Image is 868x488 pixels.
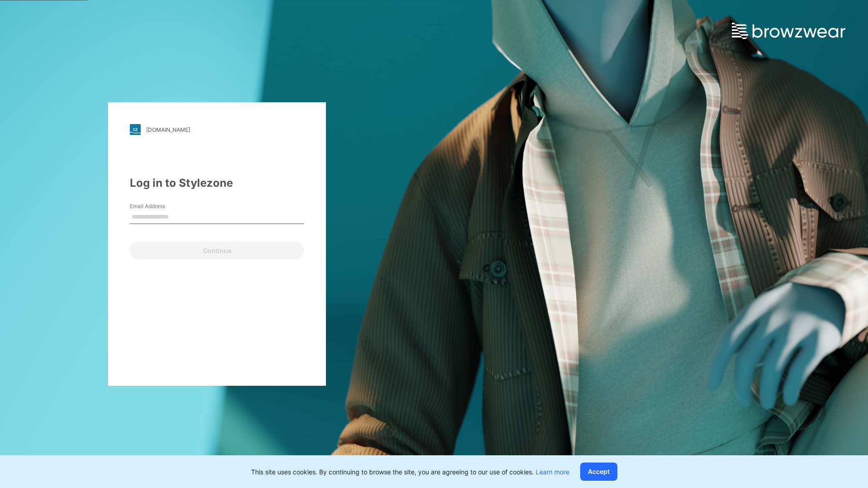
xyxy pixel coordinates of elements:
a: Learn more [536,468,569,476]
a: [DOMAIN_NAME] [130,124,304,135]
div: [DOMAIN_NAME] [146,126,190,133]
div: Log in to Stylezone [130,175,304,191]
img: browzwear-logo.e42bd6dac1945053ebaf764b6aa21510.svg [732,23,845,39]
p: This site uses cookies. By continuing to browse the site, you are agreeing to our use of cookies. [251,467,569,477]
label: Email Address [130,202,193,210]
button: Accept [580,463,617,481]
img: stylezone-logo.562084cfcfab977791bfbf7441f1a819.svg [130,124,141,135]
